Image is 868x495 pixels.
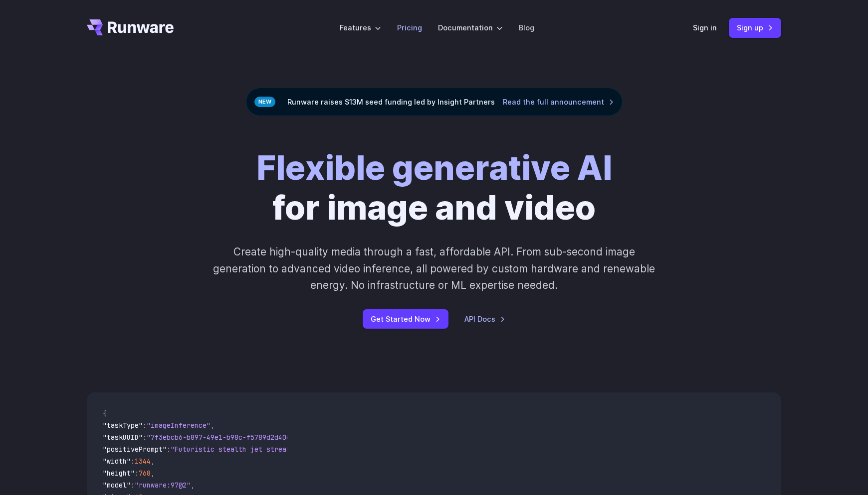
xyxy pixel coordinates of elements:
[135,457,151,466] span: 1344
[87,19,174,35] a: Go to /
[256,148,612,228] h1: for image and video
[397,22,422,33] a: Pricing
[103,469,135,478] span: "height"
[143,433,147,442] span: :
[171,445,534,454] span: "Futuristic stealth jet streaking through a neon-lit cityscape with glowing purple exhaust"
[143,421,147,430] span: :
[103,457,131,466] span: "width"
[139,469,151,478] span: 768
[103,481,131,490] span: "model"
[151,469,155,478] span: ,
[103,433,143,442] span: "taskUUID"
[519,22,534,33] a: Blog
[167,445,171,454] span: :
[212,244,656,293] p: Create high-quality media through a fast, affordable API. From sub-second image generation to adv...
[103,409,107,418] span: {
[135,481,191,490] span: "runware:97@2"
[503,96,614,108] a: Read the full announcement
[131,481,135,490] span: :
[729,18,781,37] a: Sign up
[464,313,505,325] a: API Docs
[103,445,167,454] span: "positivePrompt"
[438,22,503,33] label: Documentation
[693,22,717,33] a: Sign in
[103,421,143,430] span: "taskType"
[363,309,448,329] a: Get Started Now
[131,457,135,466] span: :
[191,481,195,490] span: ,
[211,421,215,430] span: ,
[256,147,612,188] strong: Flexible generative AI
[147,433,298,442] span: "7f3ebcb6-b897-49e1-b98c-f5789d2d40d7"
[135,469,139,478] span: :
[340,22,381,33] label: Features
[147,421,211,430] span: "imageInference"
[246,88,623,116] div: Runware raises $13M seed funding led by Insight Partners
[151,457,155,466] span: ,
